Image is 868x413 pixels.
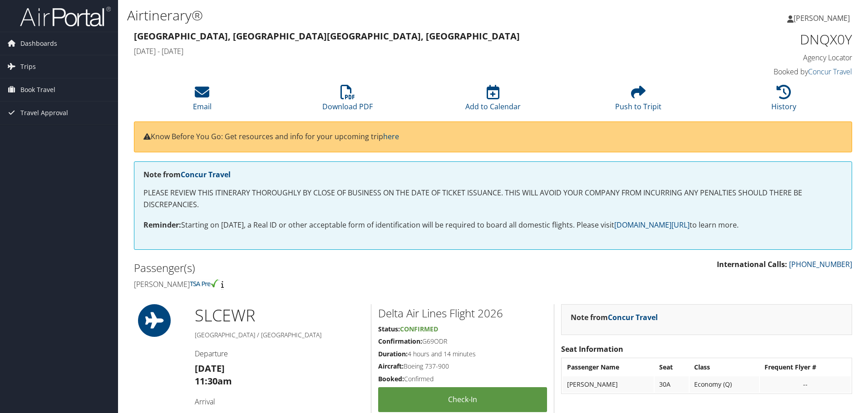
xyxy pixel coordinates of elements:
[134,260,486,276] h2: Passenger(s)
[378,362,404,370] strong: Aircraft:
[20,55,36,78] span: Trips
[378,306,547,321] h2: Delta Air Lines Flight 2026
[193,90,212,112] a: Email
[143,187,843,210] p: PLEASE REVIEW THIS ITINERARY THOROUGHLY BY CLOSE OF BUSINESS ON THE DATE OF TICKET ISSUANCE. THIS...
[683,30,852,49] h1: DNQX0Y
[195,304,364,327] h1: SLC EWR
[378,374,404,383] strong: Booked:
[760,359,851,375] th: Frequent Flyer #
[143,220,181,230] strong: Reminder:
[465,90,521,112] a: Add to Calendar
[20,102,68,124] span: Travel Approval
[562,376,654,393] td: [PERSON_NAME]
[143,219,843,231] p: Starting on [DATE], a Real ID or other acceptable form of identification will be required to boar...
[789,259,852,269] a: [PHONE_NUMBER]
[20,78,55,101] span: Book Travel
[378,387,547,412] a: Check-in
[717,259,787,269] strong: International Calls:
[20,6,111,27] img: airportal-logo.png
[378,362,547,371] h5: Boeing 737-900
[20,32,57,55] span: Dashboards
[771,90,796,112] a: History
[383,131,399,141] a: here
[690,359,759,375] th: Class
[127,6,615,25] h1: Airtinerary®
[181,170,231,180] a: Concur Travel
[787,5,859,32] a: [PERSON_NAME]
[683,53,852,63] h4: Agency Locator
[561,344,623,354] strong: Seat Information
[764,380,846,389] div: --
[134,46,669,56] h4: [DATE] - [DATE]
[378,325,400,333] strong: Status:
[190,279,219,287] img: tsa-precheck.png
[378,337,422,345] strong: Confirmation:
[134,279,486,289] h4: [PERSON_NAME]
[143,131,843,143] p: Know Before You Go: Get resources and info for your upcoming trip
[562,359,654,375] th: Passenger Name
[195,362,225,374] strong: [DATE]
[378,337,547,346] h5: G69ODR
[655,376,688,393] td: 30A
[195,397,364,407] h4: Arrival
[614,220,690,230] a: [DOMAIN_NAME][URL]
[608,312,658,322] a: Concur Travel
[808,67,852,77] a: Concur Travel
[195,330,364,340] h5: [GEOGRAPHIC_DATA] / [GEOGRAPHIC_DATA]
[794,13,850,23] span: [PERSON_NAME]
[571,312,658,322] strong: Note from
[378,350,547,359] h5: 4 hours and 14 minutes
[134,30,520,42] strong: [GEOGRAPHIC_DATA], [GEOGRAPHIC_DATA] [GEOGRAPHIC_DATA], [GEOGRAPHIC_DATA]
[683,67,852,77] h4: Booked by
[195,375,232,387] strong: 11:30am
[378,350,408,358] strong: Duration:
[690,376,759,393] td: Economy (Q)
[195,349,364,359] h4: Departure
[655,359,688,375] th: Seat
[400,325,438,333] span: Confirmed
[615,90,661,112] a: Push to Tripit
[143,170,231,180] strong: Note from
[322,90,373,112] a: Download PDF
[378,374,547,384] h5: Confirmed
